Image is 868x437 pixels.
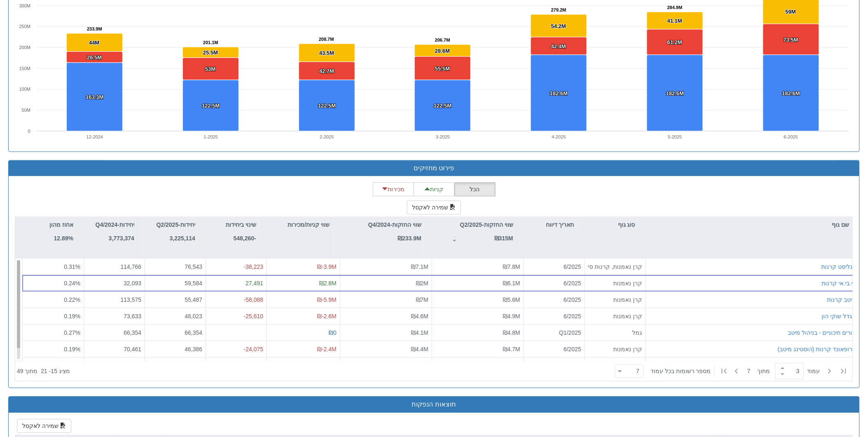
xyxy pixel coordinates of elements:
[503,329,520,336] span: ₪4.8M
[527,296,581,304] div: 6/2025
[203,40,218,45] tspan: 201.1M
[822,279,856,287] button: אי.בי.אי קרנות
[416,296,428,303] span: ₪7M
[209,279,263,287] div: 27,491
[317,313,337,320] span: ₪-2.6M
[317,263,337,270] span: ₪-3.9M
[454,182,496,196] button: הכל
[503,346,520,352] span: ₪4.7M
[435,38,450,42] tspan: 206.7M
[416,280,428,287] span: ₪2M
[668,134,682,139] text: 5-2025
[26,345,80,353] div: 0.19 %
[26,296,80,304] div: 0.22 %
[19,87,30,92] text: 100M
[747,367,758,375] span: 7
[414,182,455,196] button: קניות
[148,345,202,353] div: 46,386
[96,220,134,229] p: יחידות-Q4/2024
[411,263,428,270] span: ₪7.1M
[54,235,73,242] strong: 12.89%
[503,263,520,270] span: ₪7.8M
[784,37,798,43] tspan: 73.5M
[87,26,102,31] tspan: 233.9M
[209,312,263,320] div: -25,610
[527,279,581,287] div: 6/2025
[26,263,80,271] div: 0.31 %
[148,279,202,287] div: 59,584
[205,66,215,72] tspan: 53M
[319,280,337,287] span: ₪2.8M
[209,296,263,304] div: -58,088
[411,313,428,320] span: ₪4.6M
[588,345,642,353] div: קרן נאמנות
[827,296,856,304] div: מיטב קרנות
[527,329,581,337] div: Q1/2025
[28,129,30,134] text: 0
[203,49,218,56] tspan: 25.5M
[650,367,711,375] span: ‏מספר רשומות בכל עמוד
[666,90,684,96] tspan: 182.6M
[807,367,820,375] span: ‏עמוד
[19,66,30,71] text: 150M
[460,220,513,229] p: שווי החזקות-Q2/2025
[226,220,256,229] p: שינוי ביחידות
[788,329,856,337] button: מורים תיכוניים - בניהול מיטב
[822,312,856,320] button: מגדל שוקי הון
[551,7,566,12] tspan: 279.2M
[26,312,80,320] div: 0.19 %
[782,90,800,96] tspan: 182.6M
[527,312,581,320] div: 6/2025
[87,263,141,271] div: 114,766
[786,9,796,15] tspan: 59M
[434,103,452,109] tspan: 122.5M
[319,37,334,42] tspan: 208.7M
[15,401,853,408] h3: תוצאות הנפקות
[87,329,141,337] div: 66,354
[368,220,421,229] p: שווי החזקות-Q4/2024
[26,329,80,337] div: 0.27 %
[148,312,202,320] div: 48,023
[317,296,337,303] span: ₪-5.9M
[398,235,421,242] strong: ₪233.9M
[503,296,520,303] span: ₪5.6M
[260,217,333,233] div: שווי קניות/מכירות
[89,40,99,46] tspan: 44M
[411,346,428,352] span: ₪4.4M
[588,312,642,320] div: קרן נאמנות
[527,263,581,271] div: 6/2025
[209,345,263,353] div: -24,075
[319,50,334,56] tspan: 43.5M
[494,235,513,242] strong: ₪315M
[411,329,428,336] span: ₪4.1M
[639,217,853,233] div: שם גוף
[551,43,566,49] tspan: 42.4M
[436,134,450,139] text: 3-2025
[148,296,202,304] div: 55,487
[87,134,103,139] text: 12-2024
[407,200,461,214] button: שמירה לאקסל
[49,220,73,229] p: אחוז מהון
[578,217,639,233] div: סוג גוף
[435,66,450,72] tspan: 55.5M
[821,263,856,271] div: אנליסט קרנות
[209,263,263,271] div: -38,223
[87,296,141,304] div: 113,575
[317,346,337,352] span: ₪-2.4M
[667,39,682,45] tspan: 61.2M
[15,164,853,172] h3: פירוט מחזיקים
[87,312,141,320] div: 73,633
[17,419,71,433] button: שמירה לאקסל
[551,23,566,29] tspan: 54.2M
[19,45,30,50] text: 200M
[22,108,30,113] text: 50M
[17,362,70,380] div: ‏מציג 15 - 21 ‏ מתוך 49
[612,362,851,380] div: ‏ מתוך
[667,18,682,24] tspan: 41.1M
[320,134,334,139] text: 2-2025
[170,235,195,242] strong: 3,225,114
[588,329,642,337] div: גמל
[527,345,581,353] div: 6/2025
